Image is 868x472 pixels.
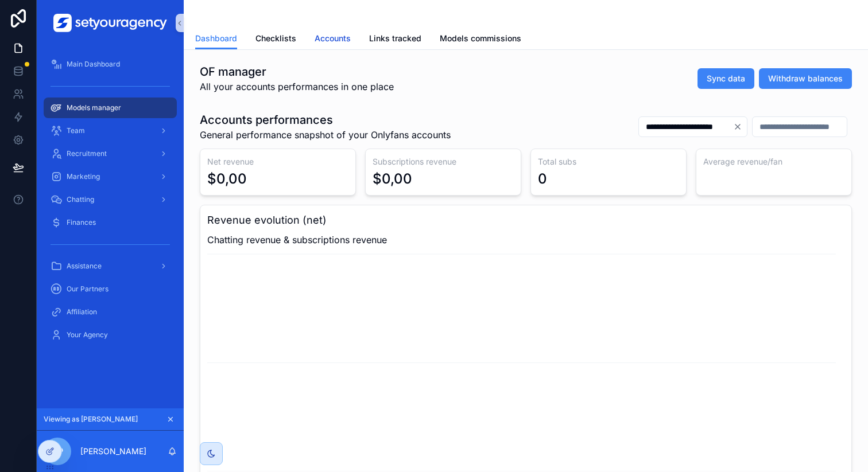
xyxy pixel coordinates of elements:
[440,33,521,44] span: Models commissions
[44,415,138,424] span: Viewing as [PERSON_NAME]
[67,330,108,340] span: Your Agency
[67,103,121,112] span: Models manager
[703,156,844,167] h3: Average revenue/fan
[80,446,146,457] p: [PERSON_NAME]
[315,33,351,44] span: Accounts
[315,28,351,51] a: Accounts
[255,28,296,51] a: Checklists
[44,212,177,233] a: Finances
[44,325,177,345] a: Your Agency
[44,166,177,187] a: Marketing
[207,212,844,228] h3: Revenue evolution (net)
[44,256,177,276] a: Assistance
[195,28,237,50] a: Dashboard
[373,170,412,188] div: $0,00
[37,46,184,360] div: scrollable content
[538,156,679,167] h3: Total subs
[44,189,177,210] a: Chatting
[207,251,844,471] div: chart
[538,170,547,188] div: 0
[697,68,754,89] button: Sync data
[207,170,247,188] div: $0,00
[440,28,521,51] a: Models commissions
[67,126,85,135] span: Team
[44,143,177,164] a: Recruitment
[44,302,177,322] a: Affiliation
[200,128,451,142] span: General performance snapshot of your Onlyfans accounts
[369,28,421,51] a: Links tracked
[707,73,745,84] span: Sync data
[67,218,96,227] span: Finances
[200,64,394,80] h1: OF manager
[44,279,177,299] a: Our Partners
[733,122,747,131] button: Clear
[195,33,237,44] span: Dashboard
[207,233,844,247] span: Chatting revenue & subscriptions revenue
[255,33,296,44] span: Checklists
[53,14,167,32] img: App logo
[67,284,108,294] span: Our Partners
[44,120,177,141] a: Team
[67,60,120,69] span: Main Dashboard
[373,156,514,167] h3: Subscriptions revenue
[67,149,107,158] span: Recruitment
[200,80,394,93] span: All your accounts performances in one place
[768,73,843,84] span: Withdraw balances
[67,172,100,181] span: Marketing
[369,33,421,44] span: Links tracked
[44,54,177,75] a: Main Dashboard
[759,68,852,89] button: Withdraw balances
[200,112,451,128] h1: Accounts performances
[44,97,177,118] a: Models manager
[67,307,97,317] span: Affiliation
[207,156,348,167] h3: Net revenue
[67,262,102,271] span: Assistance
[67,195,94,204] span: Chatting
